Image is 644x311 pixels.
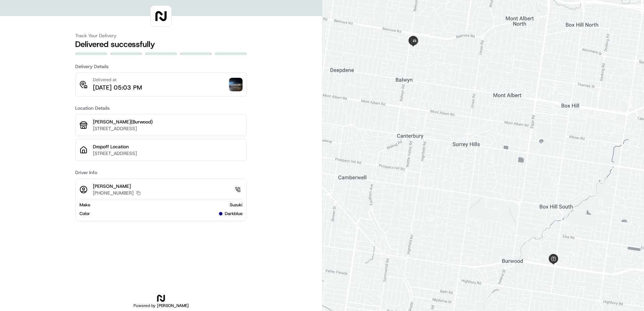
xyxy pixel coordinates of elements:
p: [STREET_ADDRESS] [93,125,243,132]
h3: Location Details [75,105,247,111]
span: Suzuki [230,202,243,208]
p: [PERSON_NAME] [93,183,141,190]
h2: Delivered successfully [75,39,247,50]
span: [PERSON_NAME] [157,303,189,308]
h3: Delivery Details [75,63,247,70]
h3: Track Your Delivery [75,32,247,39]
span: Color [79,211,90,217]
p: [PHONE_NUMBER] [93,190,133,196]
p: [PERSON_NAME](Burwood) [93,118,243,125]
span: Make [79,202,90,208]
span: darkblue [225,211,243,217]
h3: Driver Info [75,169,247,176]
p: [STREET_ADDRESS] [93,150,243,157]
img: photo_proof_of_delivery image [229,78,243,91]
h2: Powered by [133,303,189,308]
p: Dropoff Location [93,143,243,150]
p: [DATE] 05:03 PM [93,83,142,92]
p: Delivered at [93,77,142,83]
